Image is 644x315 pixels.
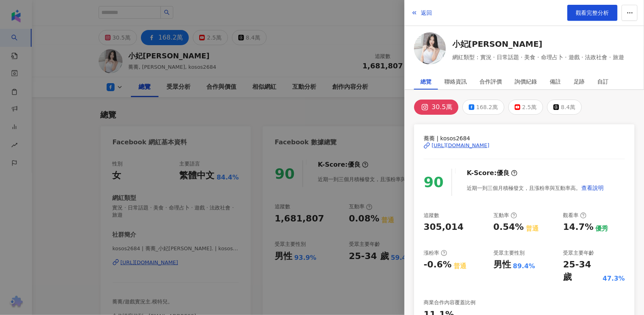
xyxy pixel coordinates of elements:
[432,142,489,149] div: [URL][DOMAIN_NAME]
[547,100,582,115] button: 8.4萬
[596,224,608,233] div: 優秀
[563,212,587,219] div: 觀看率
[598,74,609,90] div: 自訂
[574,74,585,90] div: 足跡
[493,212,517,219] div: 互動率
[561,102,575,113] div: 8.4萬
[424,221,464,233] div: 305,014
[567,5,618,21] a: 觀看完整分析
[522,102,537,113] div: 2.5萬
[452,38,624,50] a: 小妃[PERSON_NAME]
[424,134,625,143] span: 蕎蕎 | kosos2684
[581,180,604,196] button: 查看說明
[513,262,535,271] div: 89.4%
[602,274,625,283] div: 47.3%
[420,74,432,90] div: 總覽
[424,249,447,257] div: 漲粉率
[424,142,625,149] a: [URL][DOMAIN_NAME]
[576,10,609,16] span: 觀看完整分析
[467,180,604,196] div: 近期一到三個月積極發文，且漲粉率與互動率高。
[563,259,600,283] div: 25-34 歲
[480,74,502,90] div: 合作評價
[432,102,452,113] div: 30.5萬
[462,100,504,115] button: 168.2萬
[424,212,439,219] div: 追蹤數
[493,221,524,233] div: 0.54%
[452,53,624,62] span: 網紅類型：實況 · 日常話題 · 美食 · 命理占卜 · 遊戲 · 法政社會 · 旅遊
[550,74,561,90] div: 備註
[414,32,446,67] a: KOL Avatar
[563,249,594,257] div: 受眾主要年齡
[424,259,452,271] div: -0.6%
[414,100,458,115] button: 30.5萬
[414,32,446,64] img: KOL Avatar
[563,221,593,233] div: 14.7%
[508,100,543,115] button: 2.5萬
[493,249,525,257] div: 受眾主要性別
[476,102,498,113] div: 168.2萬
[424,171,444,194] div: 90
[444,74,467,90] div: 聯絡資訊
[467,169,517,177] div: K-Score :
[493,259,511,271] div: 男性
[497,169,509,177] div: 優良
[581,185,604,191] span: 查看說明
[424,299,476,306] div: 商業合作內容覆蓋比例
[411,5,432,21] button: 返回
[526,224,539,233] div: 普通
[421,10,432,16] span: 返回
[515,74,537,90] div: 詢價紀錄
[454,262,466,271] div: 普通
